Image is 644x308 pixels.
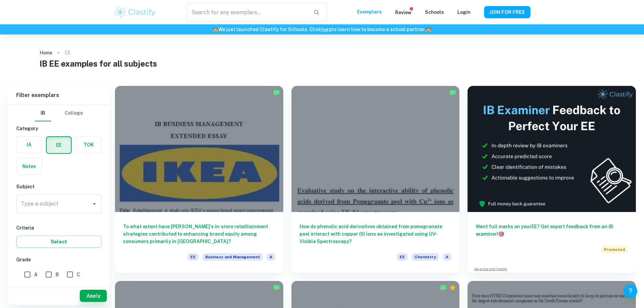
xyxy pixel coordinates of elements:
[273,89,280,96] img: Marked
[426,27,431,32] span: 🏫
[1,26,643,33] h6: We just launched Clastify for Schools. Click to learn how to become a school partner.
[114,5,157,19] img: Clastify logo
[443,253,451,261] span: A
[16,183,101,190] h6: Subject
[123,223,275,245] h6: To what extent have [PERSON_NAME]'s in-store retailtainment strategies contributed to enhancing b...
[202,253,263,261] span: Business and Management
[35,105,51,121] button: IB
[35,105,83,121] div: Filter type choice
[468,86,636,273] a: Want full marks on yourEE? Get expert feedback from an IB examiner!PromotedAdvertise with Clastify
[76,137,101,153] button: TOK
[16,224,101,232] h6: Criteria
[601,246,628,253] span: Promoted
[476,223,628,238] h6: Want full marks on your EE ? Get expert feedback from an IB examiner!
[17,158,42,174] button: Notes
[449,284,456,291] div: Premium
[65,105,83,121] button: College
[395,9,411,16] p: Review
[484,6,530,18] button: JOIN FOR FREE
[425,9,444,15] a: Schools
[8,86,110,105] h6: Filter exemplars
[47,137,71,153] button: EE
[187,3,308,22] input: Search for any exemplars...
[115,86,283,273] a: To what extent have [PERSON_NAME]'s in-store retailtainment strategies contributed to enhancing b...
[80,290,107,302] button: Apply
[267,253,275,261] span: A
[34,271,38,278] span: A
[65,49,71,56] p: EE
[498,231,504,237] span: 🎯
[397,253,408,261] span: EE
[273,284,280,291] img: Marked
[40,48,52,57] a: Home
[412,253,439,261] span: Chemistry
[474,267,507,271] a: Advertise with Clastify
[440,284,447,291] img: Marked
[40,57,604,70] h1: IB EE examples for all subjects
[188,253,198,261] span: EE
[291,86,460,273] a: How do phenolic acid derivatives obtained from pomegranate peel interact with copper (II) ions as...
[624,284,637,298] button: Help and Feedback
[357,8,382,16] p: Exemplars
[457,9,471,15] a: Login
[468,86,636,212] img: Thumbnail
[90,199,99,209] button: Open
[449,89,456,96] img: Marked
[16,125,101,132] h6: Category
[77,271,80,278] span: C
[321,27,332,32] a: here
[16,236,101,248] button: Select
[17,137,42,153] button: IA
[300,223,452,245] h6: How do phenolic acid derivatives obtained from pomegranate peel interact with copper (II) ions as...
[55,271,59,278] span: B
[16,256,101,263] h6: Grade
[213,27,218,32] span: 🏫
